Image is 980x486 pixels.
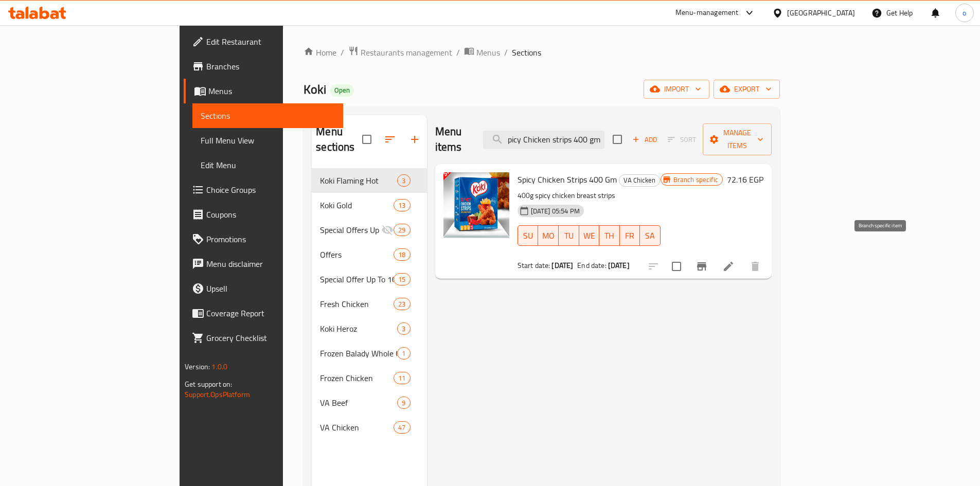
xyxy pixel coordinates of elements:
[689,254,714,279] button: Branch-specific-item
[644,80,709,99] button: import
[394,225,409,235] span: 29
[397,397,410,409] div: items
[320,298,394,310] span: Fresh Chicken
[394,275,409,284] span: 15
[192,103,343,128] a: Sections
[356,129,378,150] span: Select all sections
[206,233,335,245] span: Promotions
[727,172,763,187] h6: 72.16 EGP
[184,251,343,276] a: Menu disclaimer
[624,228,636,243] span: FR
[603,228,616,243] span: TH
[206,258,335,270] span: Menu disclaimer
[201,134,335,147] span: Full Menu View
[312,415,426,440] div: VA Chicken47
[787,7,855,19] div: [GEOGRAPHIC_DATA]
[608,259,630,272] b: [DATE]
[320,199,394,211] span: Koki Gold
[394,273,410,285] div: items
[348,46,452,59] a: Restaurants management
[185,388,250,401] a: Support.OpsPlatform
[394,298,410,310] div: items
[722,260,735,273] a: Edit menu item
[312,168,426,193] div: Koki Flaming Hot3
[394,373,409,383] span: 11
[652,83,701,96] span: import
[185,360,210,373] span: Version:
[206,307,335,319] span: Coverage Report
[320,322,397,335] div: Koki Heroz
[361,46,452,59] span: Restaurants management
[320,273,394,285] span: Special Offer Up To 10% Off
[206,35,335,48] span: Edit Restaurant
[184,79,343,103] a: Menus
[551,259,573,272] b: [DATE]
[518,189,661,202] p: 400g spicy chicken breast strips
[640,225,661,246] button: SA
[661,132,703,148] span: Select section first
[320,372,394,384] span: Frozen Chicken
[398,176,409,186] span: 3
[527,206,584,216] span: [DATE] 05:54 PM
[394,224,410,236] div: items
[394,201,409,210] span: 13
[312,341,426,366] div: Frozen Balady Whole Chicken1
[312,316,426,341] div: Koki Heroz3
[320,397,397,409] span: VA Beef
[722,83,772,96] span: export
[394,299,409,309] span: 23
[312,366,426,390] div: Frozen Chicken11
[398,398,409,408] span: 9
[184,177,343,202] a: Choice Groups
[201,159,335,171] span: Edit Menu
[320,174,397,187] span: Koki Flaming Hot
[312,267,426,292] div: Special Offer Up To 10% Off15
[559,225,579,246] button: TU
[312,292,426,316] div: Fresh Chicken23
[206,332,335,344] span: Grocery Checklist
[703,123,772,155] button: Manage items
[628,132,661,148] button: Add
[206,282,335,295] span: Upsell
[476,46,500,59] span: Menus
[518,225,538,246] button: SU
[542,228,555,243] span: MO
[963,7,966,19] span: o
[394,250,409,260] span: 18
[675,7,739,19] div: Menu-management
[628,132,661,148] span: Add item
[312,242,426,267] div: Offers18
[579,225,600,246] button: WE
[607,129,628,150] span: Select section
[201,110,335,122] span: Sections
[381,224,394,236] svg: Inactive section
[184,29,343,54] a: Edit Restaurant
[320,224,381,236] span: Special Offers Up To 25%
[206,60,335,73] span: Branches
[394,248,410,261] div: items
[192,153,343,177] a: Edit Menu
[397,174,410,187] div: items
[538,225,559,246] button: MO
[714,80,780,99] button: export
[743,254,768,279] button: delete
[619,174,660,186] span: VA Chicken
[398,324,409,334] span: 3
[397,322,410,335] div: items
[312,164,426,444] nav: Menu sections
[483,131,604,149] input: search
[320,248,394,261] span: Offers
[394,423,409,433] span: 47
[518,172,617,187] span: Spicy Chicken Strips 400 Gm
[666,256,687,277] span: Select to update
[522,228,534,243] span: SU
[192,128,343,153] a: Full Menu View
[320,347,397,359] span: Frozen Balady Whole Chicken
